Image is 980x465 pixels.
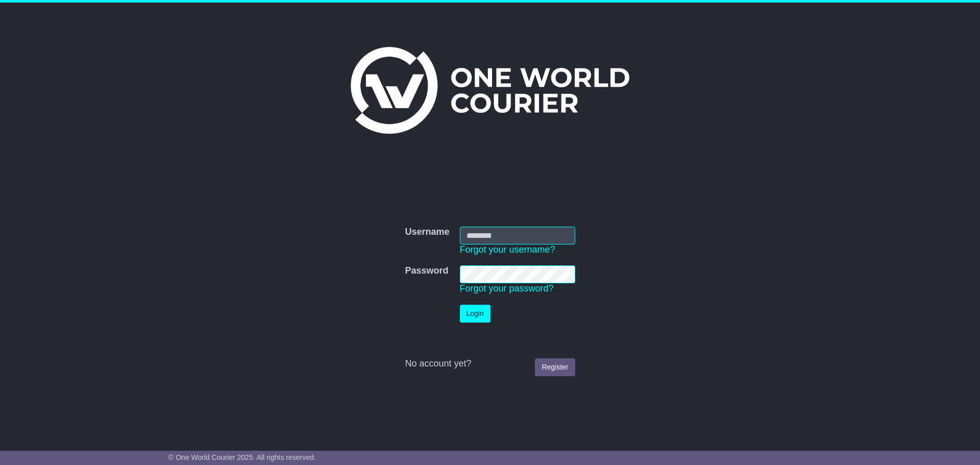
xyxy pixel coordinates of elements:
span: © One World Courier 2025. All rights reserved. [168,453,316,461]
a: Register [535,358,575,376]
a: Forgot your password? [460,283,554,293]
label: Password [405,265,448,277]
div: No account yet? [405,358,575,370]
label: Username [405,227,449,238]
a: Forgot your username? [460,244,555,255]
img: One World [351,47,629,134]
button: Login [460,305,491,323]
